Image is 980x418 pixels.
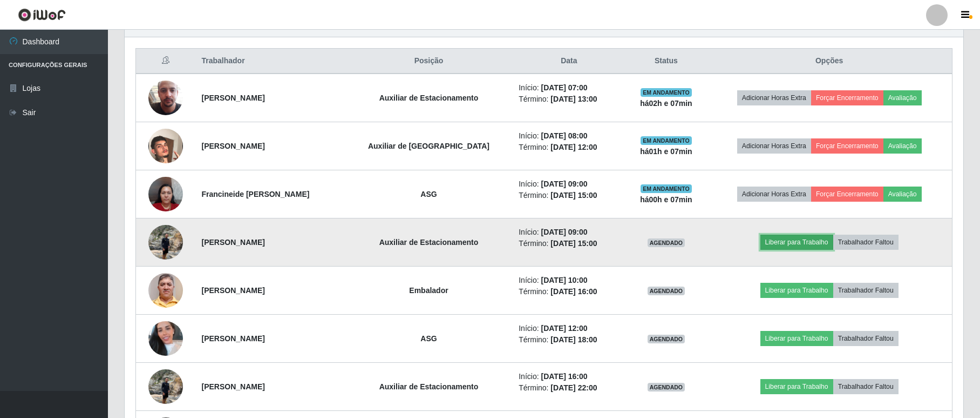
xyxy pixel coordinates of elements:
strong: [PERSON_NAME] [201,142,264,150]
time: [DATE] 12:00 [541,324,587,333]
time: [DATE] 22:00 [550,383,597,392]
time: [DATE] 07:00 [541,83,587,92]
button: Trabalhador Faltou [833,379,899,394]
strong: Auxiliar de Estacionamento [379,94,479,102]
li: Término: [519,142,619,153]
strong: [PERSON_NAME] [201,94,264,102]
span: EM ANDAMENTO [641,88,692,97]
strong: Auxiliar de [GEOGRAPHIC_DATA] [368,142,489,150]
button: Liberar para Trabalho [760,235,833,250]
strong: [PERSON_NAME] [201,238,264,247]
li: Início: [519,82,619,94]
time: [DATE] 08:00 [541,131,587,140]
strong: há 00 h e 07 min [640,195,692,204]
button: Forçar Encerramento [811,138,883,154]
time: [DATE] 18:00 [550,335,597,344]
span: EM ANDAMENTO [641,184,692,193]
button: Liberar para Trabalho [760,283,833,298]
time: [DATE] 10:00 [541,276,587,284]
strong: Auxiliar de Estacionamento [379,238,479,247]
button: Trabalhador Faltou [833,235,899,250]
time: [DATE] 09:00 [541,228,587,236]
span: EM ANDAMENTO [641,136,692,145]
img: 1735852864597.jpeg [148,171,183,217]
button: Avaliação [883,138,922,154]
button: Adicionar Horas Extra [737,187,811,202]
button: Forçar Encerramento [811,187,883,202]
img: 1700098236719.jpeg [148,219,183,265]
th: Status [626,49,707,74]
span: AGENDADO [648,238,685,247]
li: Início: [519,227,619,238]
button: Liberar para Trabalho [760,379,833,394]
time: [DATE] 16:00 [541,372,587,381]
strong: Embalador [409,286,448,295]
button: Trabalhador Faltou [833,283,899,298]
span: AGENDADO [648,287,685,295]
strong: Francineide [PERSON_NAME] [201,190,309,198]
li: Início: [519,371,619,382]
button: Liberar para Trabalho [760,331,833,346]
button: Avaliação [883,187,922,202]
img: 1745843945427.jpeg [148,67,183,129]
time: [DATE] 15:00 [550,239,597,248]
strong: ASG [420,190,437,198]
strong: há 02 h e 07 min [640,99,692,108]
li: Término: [519,190,619,201]
button: Avaliação [883,90,922,105]
button: Trabalhador Faltou [833,331,899,346]
button: Adicionar Horas Extra [737,138,811,154]
li: Término: [519,238,619,249]
time: [DATE] 12:00 [550,143,597,151]
span: AGENDADO [648,383,685,392]
strong: [PERSON_NAME] [201,382,264,391]
strong: Auxiliar de Estacionamento [379,382,479,391]
img: 1700098236719.jpeg [148,363,183,409]
strong: há 01 h e 07 min [640,147,692,156]
img: 1687914027317.jpeg [148,260,183,321]
li: Início: [519,275,619,286]
th: Opções [706,49,952,74]
img: 1750447582660.jpeg [148,308,183,369]
img: 1726002463138.jpeg [148,115,183,177]
li: Término: [519,382,619,394]
li: Início: [519,130,619,142]
li: Início: [519,323,619,334]
strong: [PERSON_NAME] [201,286,264,295]
strong: ASG [420,334,437,343]
th: Trabalhador [195,49,345,74]
time: [DATE] 16:00 [550,287,597,296]
button: Adicionar Horas Extra [737,90,811,105]
time: [DATE] 09:00 [541,180,587,188]
li: Término: [519,94,619,105]
th: Data [512,49,625,74]
li: Término: [519,334,619,346]
img: CoreUI Logo [18,8,66,22]
span: AGENDADO [648,335,685,343]
time: [DATE] 13:00 [550,95,597,103]
button: Forçar Encerramento [811,90,883,105]
li: Início: [519,178,619,190]
li: Término: [519,286,619,297]
th: Posição [345,49,513,74]
strong: [PERSON_NAME] [201,334,264,343]
time: [DATE] 15:00 [550,191,597,200]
